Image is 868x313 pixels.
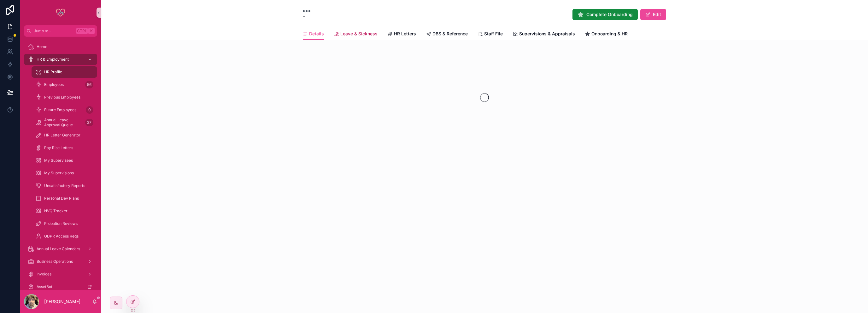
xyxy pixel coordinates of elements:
span: Future Employees [44,107,76,112]
a: Business Operations [24,256,97,267]
span: Employees [44,82,64,87]
button: Jump to...CtrlK [24,25,97,37]
a: Pay Rise Letters [32,142,97,153]
span: Onboarding & HR [591,31,628,37]
span: HR Profile [44,69,62,75]
span: Ctrl [76,28,88,34]
span: HR Letters [394,31,416,37]
span: Pay Rise Letters [44,145,73,150]
p: - [303,13,310,20]
span: Probation Reviews [44,221,78,226]
span: Home [37,44,47,49]
div: 0 [86,106,93,114]
a: Annual Leave Approval Queue27 [32,117,97,128]
span: Annual Leave Approval Queue [44,117,83,128]
span: Supervisions & Appraisals [519,31,575,37]
img: App logo [56,8,66,18]
span: Previous Employees [44,95,80,100]
a: Home [24,41,97,52]
a: Personal Dev Plans [32,193,97,204]
a: HR Profile [32,66,97,78]
a: Probation Reviews [32,218,97,229]
span: My Supervisees [44,158,73,163]
a: Onboarding & HR [585,28,628,41]
a: Future Employees0 [32,104,97,116]
a: Staff File [478,28,503,41]
span: Staff File [484,31,503,37]
span: HR & Employment [37,57,69,62]
a: HR Letter Generator [32,129,97,141]
div: scrollable content [20,37,101,290]
p: [PERSON_NAME] [44,298,80,305]
span: AssetBot [37,284,52,289]
a: HR Letters [388,28,416,41]
a: Employees56 [32,79,97,90]
span: DBS & Reference [432,31,468,37]
a: My Supervisees [32,155,97,166]
span: My Supervisions [44,171,74,176]
span: GDPR Access Reqs [44,234,79,239]
span: Invoices [37,272,51,277]
a: Annual Leave Calendars [24,243,97,255]
a: Unsatisfactory Reports [32,180,97,191]
a: My Supervisions [32,167,97,179]
a: AssetBot [24,281,97,292]
span: NVQ Tracker [44,208,67,214]
span: Leave & Sickness [340,31,378,37]
span: Jump to... [34,28,74,33]
span: Personal Dev Plans [44,196,79,201]
span: Annual Leave Calendars [37,246,80,251]
a: NVQ Tracker [32,205,97,217]
a: Previous Employees [32,92,97,103]
a: Details [303,28,324,40]
button: Edit [640,9,666,20]
span: Complete Onboarding [586,11,633,18]
div: 27 [85,119,93,126]
a: GDPR Access Reqs [32,231,97,242]
a: Leave & Sickness [334,28,378,41]
span: Business Operations [37,259,73,264]
button: Complete Onboarding [572,9,638,20]
div: 56 [85,81,93,88]
a: Supervisions & Appraisals [513,28,575,41]
a: DBS & Reference [426,28,468,41]
span: Unsatisfactory Reports [44,183,85,188]
span: Details [309,31,324,37]
a: Invoices [24,268,97,280]
span: HR Letter Generator [44,133,80,138]
span: K [89,28,94,33]
a: HR & Employment [24,54,97,65]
